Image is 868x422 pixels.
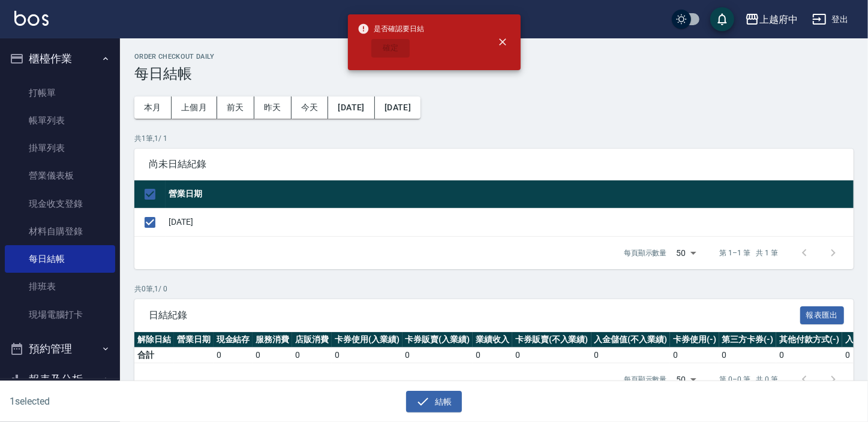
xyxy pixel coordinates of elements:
[5,134,115,162] a: 掛單列表
[759,12,798,27] div: 上越府中
[172,97,217,119] button: 上個月
[217,97,254,119] button: 前天
[134,284,854,294] p: 共 0 筆, 1 / 0
[14,11,49,26] img: Logo
[624,374,667,385] p: 每頁顯示數量
[512,332,591,348] th: 卡券販賣(不入業績)
[166,208,854,236] td: [DATE]
[776,332,842,348] th: 其他付款方式(-)
[512,348,591,363] td: 0
[800,306,845,325] button: 報表匯出
[253,348,292,363] td: 0
[403,332,473,348] th: 卡券販賣(入業績)
[292,332,332,348] th: 店販消費
[670,348,719,363] td: 0
[214,348,253,363] td: 0
[134,133,854,144] p: 共 1 筆, 1 / 1
[5,162,115,189] a: 營業儀表板
[5,364,115,395] button: 報表及分析
[800,309,845,320] a: 報表匯出
[406,391,462,413] button: 結帳
[672,363,701,396] div: 50
[134,53,854,61] h2: Order checkout daily
[5,43,115,74] button: 櫃檯作業
[672,237,701,269] div: 50
[710,7,734,31] button: save
[332,332,403,348] th: 卡券使用(入業績)
[292,97,329,119] button: 今天
[807,8,854,31] button: 登出
[134,97,172,119] button: 本月
[134,65,854,82] h3: 每日結帳
[489,29,516,55] button: close
[5,218,115,245] a: 材料自購登錄
[719,332,777,348] th: 第三方卡券(-)
[5,333,115,364] button: 預約管理
[149,158,839,170] span: 尚未日結紀錄
[5,245,115,273] a: 每日結帳
[174,332,214,348] th: 營業日期
[720,374,778,385] p: 第 0–0 筆 共 0 筆
[166,180,854,209] th: 營業日期
[719,348,777,363] td: 0
[10,394,215,409] h6: 1 selected
[776,348,842,363] td: 0
[134,332,174,348] th: 解除日結
[403,348,473,363] td: 0
[149,309,800,321] span: 日結紀錄
[328,97,374,119] button: [DATE]
[473,332,512,348] th: 業績收入
[375,97,421,119] button: [DATE]
[670,332,719,348] th: 卡券使用(-)
[5,190,115,218] a: 現金收支登錄
[358,23,425,35] span: 是否確認要日結
[5,273,115,300] a: 排班表
[591,332,671,348] th: 入金儲值(不入業績)
[5,79,115,107] a: 打帳單
[214,332,253,348] th: 現金結存
[253,332,292,348] th: 服務消費
[5,301,115,328] a: 現場電腦打卡
[332,348,403,363] td: 0
[473,348,512,363] td: 0
[720,248,778,258] p: 第 1–1 筆 共 1 筆
[591,348,671,363] td: 0
[292,348,332,363] td: 0
[740,7,803,32] button: 上越府中
[254,97,292,119] button: 昨天
[134,348,174,363] td: 合計
[624,248,667,258] p: 每頁顯示數量
[5,107,115,134] a: 帳單列表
